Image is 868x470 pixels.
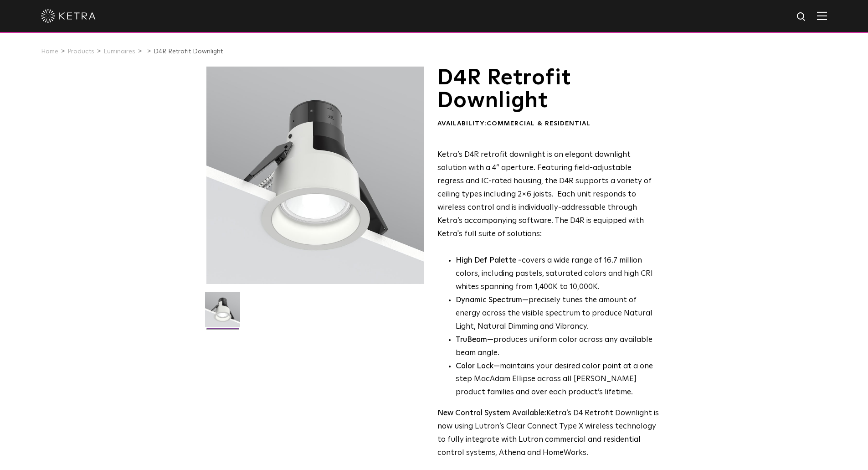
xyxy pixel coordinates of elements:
[456,257,522,264] strong: High Def Palette -
[456,336,487,344] strong: TruBeam
[437,409,546,417] strong: New Control System Available:
[437,149,659,241] p: Ketra’s D4R retrofit downlight is an elegant downlight solution with a 4” aperture. Featuring fie...
[437,119,659,129] div: Availability:
[456,254,659,294] p: covers a wide range of 16.7 million colors, including pastels, saturated colors and high CRI whit...
[437,67,659,113] h1: D4R Retrofit Downlight
[456,360,659,400] li: —maintains your desired color point at a one step MacAdam Ellipse across all [PERSON_NAME] produc...
[205,292,240,334] img: D4R Retrofit Downlight
[67,48,94,55] a: Products
[103,48,135,55] a: Luminaires
[41,9,96,23] img: ketra-logo-2019-white
[456,294,659,334] li: —precisely tunes the amount of energy across the visible spectrum to produce Natural Light, Natur...
[456,334,659,360] li: —produces uniform color across any available beam angle.
[154,48,223,55] a: D4R Retrofit Downlight
[817,11,827,20] img: Hamburger%20Nav.svg
[456,362,493,370] strong: Color Lock
[487,120,591,127] span: Commercial & Residential
[41,48,58,55] a: Home
[456,296,522,304] strong: Dynamic Spectrum
[437,407,659,460] p: Ketra’s D4 Retrofit Downlight is now using Lutron’s Clear Connect Type X wireless technology to f...
[796,11,807,23] img: search icon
